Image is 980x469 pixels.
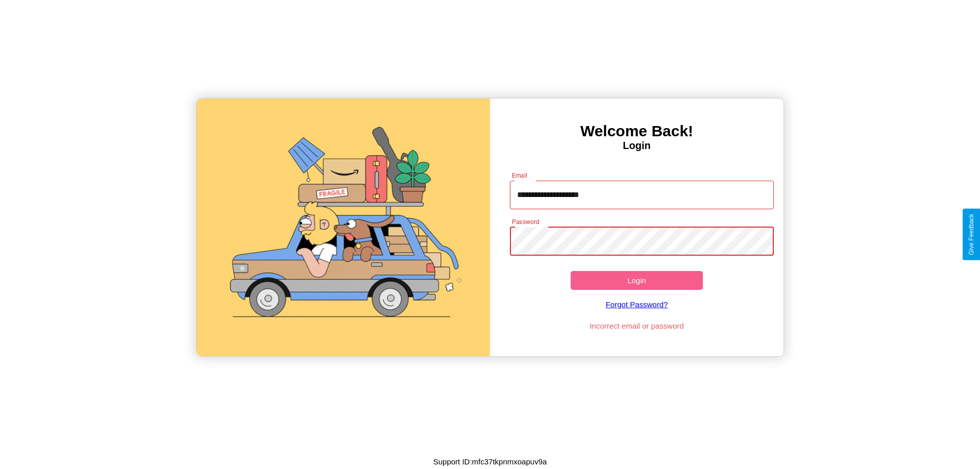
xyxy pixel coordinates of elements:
[571,271,703,290] button: Login
[433,455,547,468] p: Support ID: mfc37tkpnmxoapuv9a
[505,319,769,333] p: Incorrect email or password
[490,140,783,152] h4: Login
[512,217,539,226] label: Password
[968,214,975,255] div: Give Feedback
[505,290,769,319] a: Forgot Password?
[512,171,528,180] label: Email
[490,122,783,140] h3: Welcome Back!
[197,98,490,356] img: gif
